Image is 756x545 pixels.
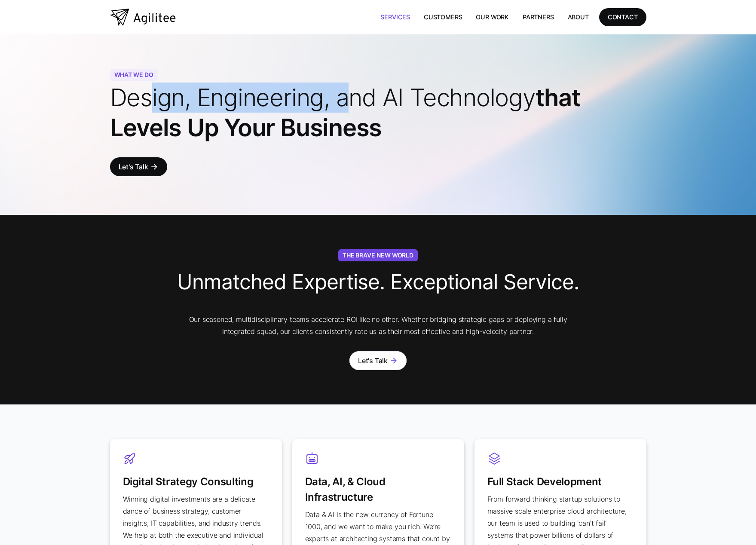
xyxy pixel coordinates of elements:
[608,12,638,22] div: CONTACT
[110,83,536,112] span: Design, Engineering, and AI Technology
[516,8,561,26] a: Partners
[338,249,418,261] div: The Brave New World
[417,8,469,26] a: Customers
[305,465,451,505] h3: Data, AI, & Cloud Infrastructure
[561,8,596,26] a: About
[150,162,159,171] div: arrow_forward
[373,8,417,26] a: Services
[389,356,398,365] div: arrow_forward
[177,263,579,305] h3: Unmatched Expertise. Exceptional Service.
[349,351,407,370] a: Let's Talkarrow_forward
[358,355,388,367] div: Let's Talk
[487,465,634,490] h3: Full Stack Development
[123,465,269,490] h3: Digital Strategy Consulting
[110,83,646,143] h1: that Levels Up Your Business
[177,313,579,337] p: Our seasoned, multidisciplinary teams accelerate ROI like no other. Whether bridging strategic ga...
[469,8,516,26] a: Our Work
[119,161,148,173] div: Let's Talk
[110,69,158,81] div: WHAT WE DO
[110,9,176,26] a: home
[599,8,646,26] a: CONTACT
[110,157,167,176] a: Let's Talkarrow_forward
